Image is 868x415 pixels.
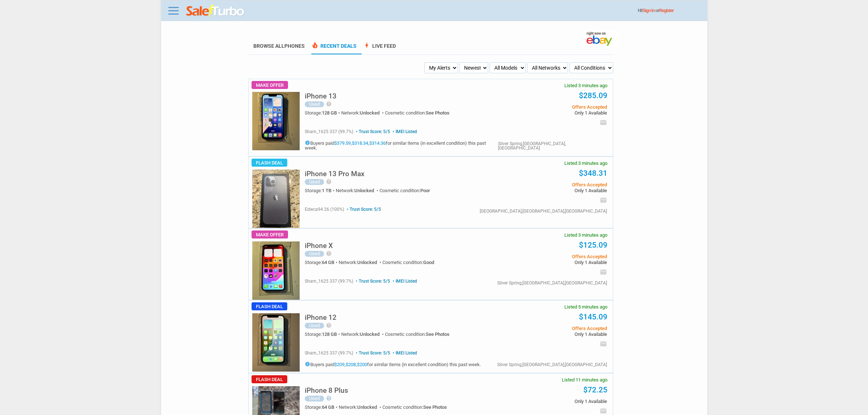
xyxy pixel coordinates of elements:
span: Unlocked [357,404,377,410]
span: Listed 3 minutes ago [564,161,607,166]
i: email [600,197,607,204]
span: Only 1 Available [497,332,607,337]
span: See Photos [426,331,449,337]
span: bolt [363,42,370,49]
i: help [326,322,332,328]
span: sham_1625 337 (99.7%) [305,350,353,356]
span: sham_1625 337 (99.7%) [305,129,353,134]
span: Flash Deal [252,159,287,167]
span: See Photos [423,404,447,410]
a: $125.09 [579,241,607,249]
a: $348.31 [579,169,607,178]
span: Phones [284,43,305,49]
div: Storage: [305,110,341,115]
div: Silver Spring,[GEOGRAPHIC_DATA],[GEOGRAPHIC_DATA] [497,281,607,285]
span: Unlocked [357,260,377,265]
span: Only 1 Available [497,188,607,193]
span: Listed 5 minutes ago [564,305,607,309]
img: s-l225.jpg [252,170,300,228]
div: Storage: [305,332,341,337]
span: Trust Score: 5/5 [354,279,390,284]
h5: iPhone 8 Plus [305,387,348,394]
span: local_fire_department [311,42,319,49]
a: $145.09 [579,313,607,321]
div: Network: [341,332,385,337]
span: Make Offer [252,230,288,238]
a: iPhone 13 [305,94,336,100]
a: iPhone 12 [305,315,336,321]
img: s-l225.jpg [252,313,300,372]
span: Unlocked [360,110,379,116]
span: Trust Score: 5/5 [354,350,390,356]
i: email [600,119,607,126]
span: Only 1 Available [497,110,607,115]
span: Offers Accepted [497,105,607,109]
a: $318.34 [352,140,368,146]
span: Trust Score: 5/5 [345,207,381,212]
span: IMEI Listed [391,350,417,356]
span: Unlocked [354,188,374,193]
span: See Photos [426,110,449,116]
a: $72.25 [583,385,607,394]
div: Used [305,396,324,402]
div: [GEOGRAPHIC_DATA],[GEOGRAPHIC_DATA],[GEOGRAPHIC_DATA] [480,209,607,213]
h5: Buyers paid , , for similar items (in excellent condition) this past week. [305,361,481,367]
div: Network: [341,110,385,115]
div: Cosmetic condition: [382,260,434,265]
span: Trust Score: 5/5 [354,129,390,134]
div: Cosmetic condition: [385,332,449,337]
span: Unlocked [360,331,379,337]
a: iPhone 13 Pro Max [305,172,365,177]
span: Only 1 Available [497,399,607,404]
span: or [655,8,674,13]
span: Listed 11 minutes ago [562,377,607,382]
a: $209 [334,362,345,367]
h5: iPhone 12 [305,314,336,321]
div: Silver Spring,[GEOGRAPHIC_DATA],[GEOGRAPHIC_DATA] [497,362,607,367]
span: Offers Accepted [497,326,607,331]
span: Flash Deal [252,375,287,383]
span: edwca94 26 (100%) [305,207,344,212]
div: Cosmetic condition: [385,110,449,115]
span: 64 GB [322,404,334,410]
span: Make Offer [252,81,288,89]
div: Used [305,179,324,185]
span: Only 1 Available [497,260,607,265]
span: sham_1625 337 (99.7%) [305,279,353,284]
div: Cosmetic condition: [382,405,447,410]
a: iPhone 8 Plus [305,388,348,394]
a: Browse AllPhones [253,43,305,49]
span: 64 GB [322,260,334,265]
div: Storage: [305,405,339,410]
a: Register [659,8,674,13]
div: Storage: [305,260,339,265]
a: $285.09 [579,91,607,100]
a: local_fire_departmentRecent Deals [311,43,357,54]
i: email [600,340,607,348]
img: s-l225.jpg [252,92,300,150]
span: IMEI Listed [391,129,417,134]
span: Hi! [638,8,643,13]
span: Listed 3 minutes ago [564,83,607,88]
div: Network: [339,405,382,410]
h5: iPhone 13 Pro Max [305,170,365,177]
span: 128 GB [322,331,337,337]
i: help [326,395,332,401]
h5: iPhone X [305,242,333,249]
i: info [305,140,310,146]
span: Flash Deal [252,302,287,310]
i: help [326,101,332,107]
span: 128 GB [322,110,337,116]
a: boltLive Feed [363,43,396,54]
span: Offers Accepted [497,254,607,259]
i: email [600,407,607,415]
span: 1 TB [322,188,331,193]
div: Used [305,101,324,107]
h5: iPhone 13 [305,93,336,100]
div: Used [305,251,324,257]
div: Used [305,323,324,329]
span: IMEI Listed [391,279,417,284]
div: Silver Spring,[GEOGRAPHIC_DATA],[GEOGRAPHIC_DATA] [498,141,607,150]
a: $208 [346,362,356,367]
span: Good [423,260,434,265]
